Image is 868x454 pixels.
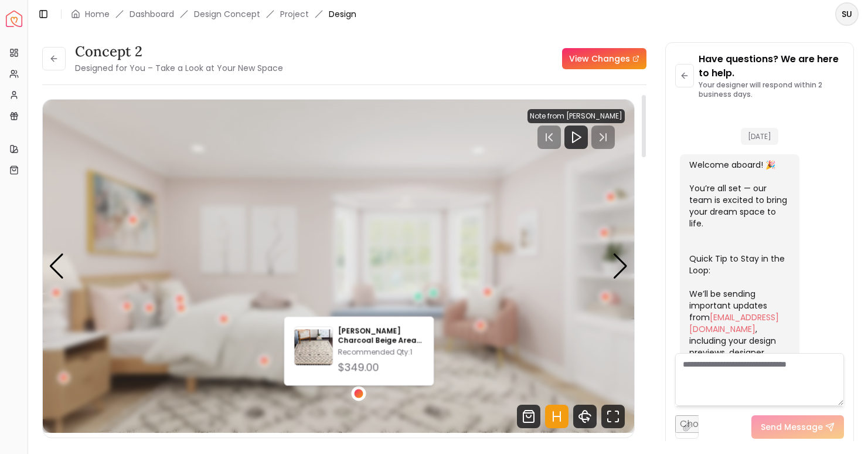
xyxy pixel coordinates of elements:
[329,8,356,20] span: Design
[280,8,309,20] a: Project
[527,109,625,123] div: Note from [PERSON_NAME]
[6,11,22,27] a: Spacejoy
[6,11,22,27] img: Spacejoy Logo
[338,360,424,376] div: $349.00
[835,2,859,26] button: SU
[612,253,628,279] div: Next slide
[43,100,634,433] div: Carousel
[699,52,844,80] p: Have questions? We are here to help.
[338,348,424,357] p: Recommended Qty: 1
[517,405,540,428] svg: Shop Products from this design
[699,80,844,99] p: Your designer will respond within 2 business days.
[71,8,356,20] nav: breadcrumb
[85,8,110,20] a: Home
[741,128,778,145] span: [DATE]
[295,330,333,368] img: Chet Charcoal Beige Area Rug-9'x12'
[75,42,283,61] h3: concept 2
[573,405,597,428] svg: 360 View
[545,405,569,428] svg: Hotspots Toggle
[689,311,779,335] a: [EMAIL_ADDRESS][DOMAIN_NAME]
[294,327,424,376] a: Chet Charcoal Beige Area Rug-9'x12'[PERSON_NAME] Charcoal Beige Area Rug-9'x12'Recommended Qty:1$...
[601,405,625,428] svg: Fullscreen
[338,327,424,345] p: [PERSON_NAME] Charcoal Beige Area Rug-9'x12'
[43,100,634,433] img: Design Render 1
[75,62,283,74] small: Designed for You – Take a Look at Your New Space
[836,4,857,25] span: SU
[130,8,174,20] a: Dashboard
[49,253,64,279] div: Previous slide
[569,130,583,144] svg: Play
[43,100,634,433] div: 1 / 5
[562,48,646,69] a: View Changes
[194,8,260,20] li: Design Concept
